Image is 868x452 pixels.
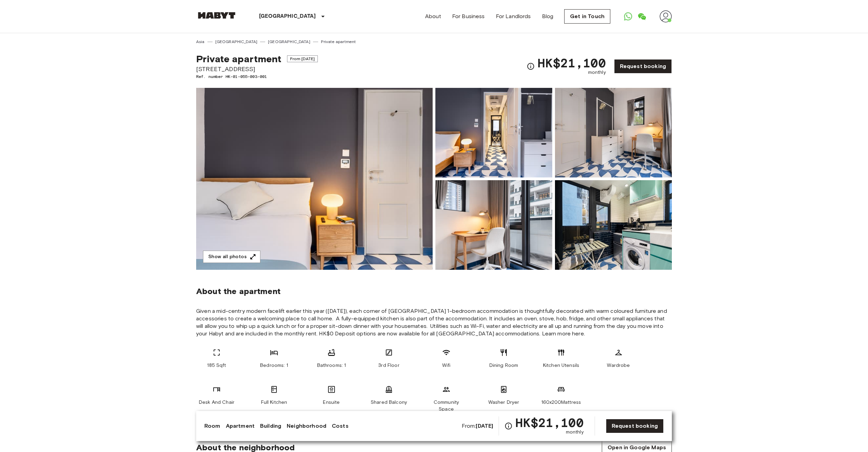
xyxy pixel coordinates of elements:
[660,10,672,23] img: avatar
[196,88,433,270] img: Marketing picture of unit HK-01-055-003-001
[607,362,630,369] span: Wardrobe
[203,251,260,263] button: Show all photos
[564,9,610,24] a: Get in Touch
[196,65,318,74] span: [STREET_ADDRESS]
[226,422,255,430] a: Apartment
[488,399,519,406] span: Washer Dryer
[542,12,554,21] a: Blog
[504,422,513,430] svg: Check cost overview for full price breakdown. Please note that discounts apply to new joiners onl...
[435,180,552,270] img: Picture of unit HK-01-055-003-001
[268,39,310,45] a: [GEOGRAPHIC_DATA]
[621,10,635,23] a: Open WhatsApp
[566,429,584,436] span: monthly
[452,12,485,21] a: For Business
[196,12,237,19] img: Habyt
[196,74,318,80] span: Ref. number HK-01-055-003-001
[425,12,441,21] a: About
[204,422,220,430] a: Room
[207,362,226,369] span: 185 Sqft
[555,180,672,270] img: Picture of unit HK-01-055-003-001
[489,362,518,369] span: Dining Room
[541,399,581,406] span: 160x200Mattress
[261,399,287,406] span: Full Kitchen
[317,362,346,369] span: Bathrooms: 1
[321,39,356,45] a: Private apartment
[435,88,552,177] img: Picture of unit HK-01-055-003-001
[588,69,606,76] span: monthly
[476,423,493,429] b: [DATE]
[260,362,288,369] span: Bedrooms: 1
[635,10,649,23] a: Open WeChat
[555,88,672,177] img: Picture of unit HK-01-055-003-001
[332,422,349,430] a: Costs
[543,362,579,369] span: Kitchen Utensils
[515,416,583,429] span: HK$21,100
[287,55,318,62] span: From [DATE]
[199,399,234,406] span: Desk And Chair
[527,62,535,70] svg: Check cost overview for full price breakdown. Please note that discounts apply to new joiners onl...
[196,286,281,296] span: About the apartment
[215,39,258,45] a: [GEOGRAPHIC_DATA]
[378,362,399,369] span: 3rd Floor
[538,57,606,69] span: HK$21,100
[323,399,340,406] span: Ensuite
[287,422,326,430] a: Neighborhood
[196,307,672,337] span: Given a mid-centry modern facelift earlier this year ([DATE]), each corner of [GEOGRAPHIC_DATA] 1...
[196,39,205,45] a: Asia
[606,419,664,433] a: Request booking
[426,399,467,413] span: Community Space
[462,422,493,430] span: From:
[196,53,282,65] span: Private apartment
[260,422,281,430] a: Building
[371,399,407,406] span: Shared Balcony
[442,362,451,369] span: Wifi
[496,12,531,21] a: For Landlords
[259,12,316,21] p: [GEOGRAPHIC_DATA]
[614,59,672,74] a: Request booking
